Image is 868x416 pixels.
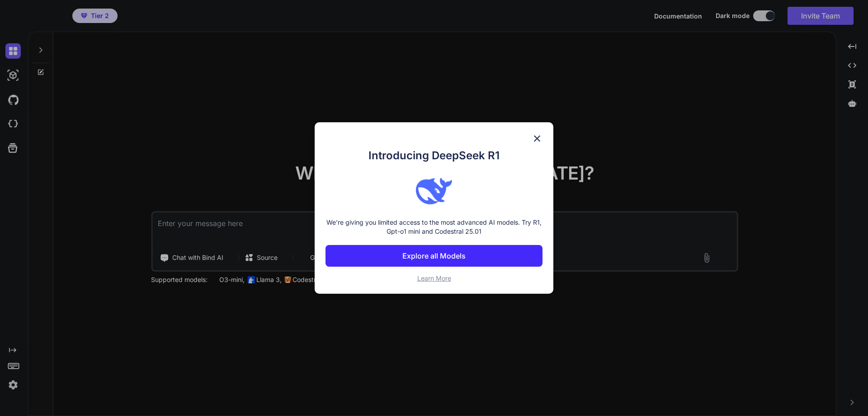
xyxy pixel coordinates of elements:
span: Learn More [417,274,451,282]
img: close [532,133,542,144]
img: bind logo [416,173,452,209]
h1: Introducing DeepSeek R1 [325,148,542,164]
p: Explore all Models [402,250,466,261]
button: Explore all Models [325,245,542,267]
p: We're giving you limited access to the most advanced AI models. Try R1, Gpt-o1 mini and Codestral... [325,218,542,236]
